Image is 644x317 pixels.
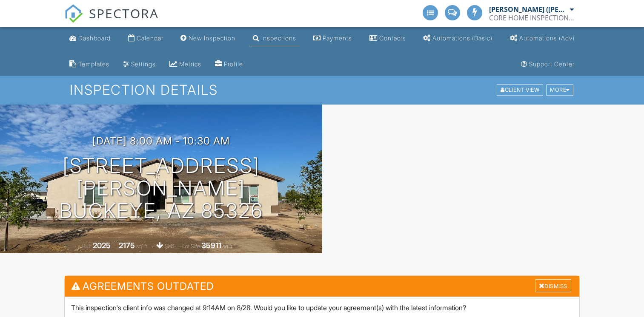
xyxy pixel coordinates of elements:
[310,31,355,46] a: Payments
[82,243,92,249] span: Built
[64,11,159,29] a: SPECTORA
[496,86,545,93] a: Client View
[489,14,574,22] div: CORE HOME INSPECTIONS & TEMITE CONTROL
[125,31,167,46] a: Calendar
[89,4,159,22] span: SPECTORA
[212,57,246,72] a: Company Profile
[65,276,579,297] h3: Agreements Outdated
[519,34,575,42] div: Automations (Adv)
[92,135,230,147] h3: [DATE] 8:00 am - 10:30 am
[66,57,113,72] a: Templates
[379,34,406,42] div: Contacts
[223,243,233,249] span: sq.ft.
[249,31,300,46] a: Inspections
[546,85,573,96] div: More
[224,60,243,68] div: Profile
[78,60,109,68] div: Templates
[189,34,235,42] div: New Inspection
[137,34,163,42] div: Calendar
[432,34,492,42] div: Automations (Basic)
[119,241,135,250] div: 2175
[78,34,111,42] div: Dashboard
[120,57,159,72] a: Settings
[323,34,352,42] div: Payments
[497,85,543,96] div: Client View
[529,60,575,68] div: Support Center
[93,241,111,250] div: 2025
[177,31,239,46] a: New Inspection
[507,31,578,46] a: Automations (Advanced)
[166,57,205,72] a: Metrics
[70,82,574,97] h1: Inspection Details
[366,31,409,46] a: Contacts
[165,243,174,249] span: slab
[136,243,148,249] span: sq. ft.
[535,279,571,292] div: Dismiss
[131,60,156,68] div: Settings
[420,31,496,46] a: Automations (Basic)
[261,34,296,42] div: Inspections
[179,60,201,68] div: Metrics
[201,241,221,250] div: 35911
[182,243,200,249] span: Lot Size
[518,57,578,72] a: Support Center
[14,155,309,222] h1: [STREET_ADDRESS][PERSON_NAME] Buckeye, AZ 85326
[489,5,568,14] div: [PERSON_NAME] ([PERSON_NAME]) [PERSON_NAME] (Owner)
[64,4,83,23] img: The Best Home Inspection Software - Spectora
[66,31,114,46] a: Dashboard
